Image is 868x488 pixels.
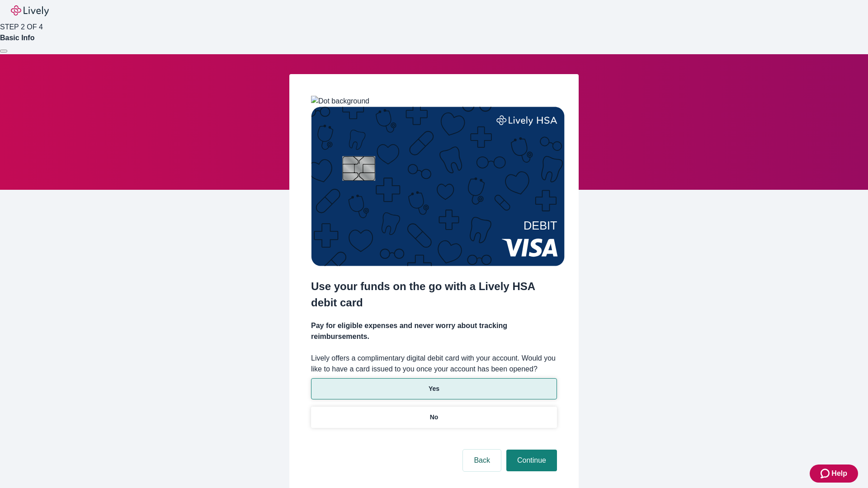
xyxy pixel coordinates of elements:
[810,465,858,483] button: Zendesk support iconHelp
[11,5,49,16] img: Lively
[430,413,439,422] p: No
[311,407,557,428] button: No
[311,107,565,266] img: Debit card
[311,353,557,375] label: Lively offers a complimentary digital debit card with your account. Would you like to have a card...
[429,384,439,394] p: Yes
[831,468,847,479] span: Help
[821,468,831,479] svg: Zendesk support icon
[506,450,557,471] button: Continue
[311,96,369,107] img: Dot background
[311,278,557,311] h2: Use your funds on the go with a Lively HSA debit card
[463,450,501,471] button: Back
[311,320,557,342] h4: Pay for eligible expenses and never worry about tracking reimbursements.
[311,378,557,399] button: Yes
